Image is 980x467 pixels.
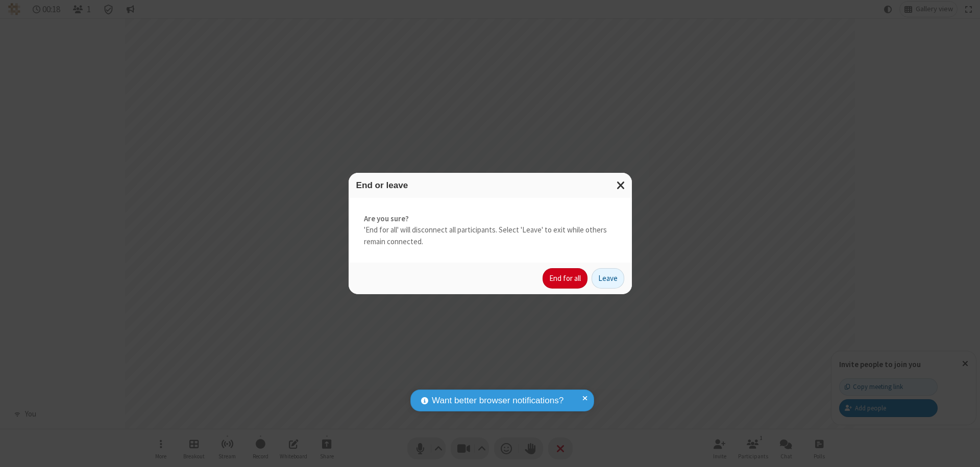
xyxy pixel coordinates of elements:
strong: Are you sure? [364,213,617,225]
button: Close modal [610,173,632,198]
h3: End or leave [356,180,624,190]
span: Want better browser notifications? [432,394,563,407]
div: 'End for all' will disconnect all participants. Select 'Leave' to exit while others remain connec... [349,198,632,263]
button: Leave [592,268,624,289]
button: End for all [543,268,587,289]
